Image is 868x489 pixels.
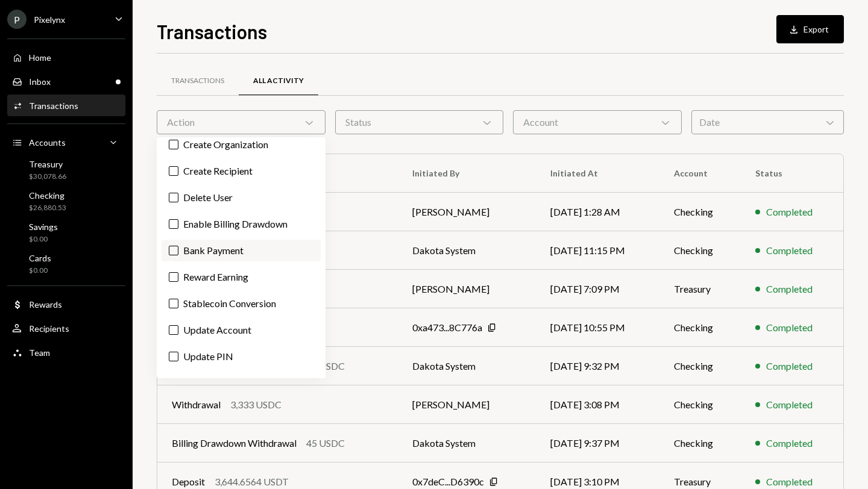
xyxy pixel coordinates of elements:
[172,475,205,489] div: Deposit
[172,397,221,412] div: Withdrawal
[29,347,50,358] div: Team
[398,193,536,231] td: [PERSON_NAME]
[29,253,51,263] div: Cards
[659,154,741,193] th: Account
[7,155,125,184] a: Treasury$30,078.66
[766,205,813,219] div: Completed
[659,231,741,270] td: Checking
[766,397,813,412] div: Completed
[157,66,239,96] a: Transactions
[536,231,659,270] td: [DATE] 11:15 PM
[169,193,178,202] button: Delete User
[7,218,125,247] a: Savings$0.00
[29,222,58,232] div: Savings
[412,475,484,489] div: 0x7deC...D6390c
[659,385,741,424] td: Checking
[766,243,813,258] div: Completed
[536,308,659,347] td: [DATE] 10:55 PM
[536,347,659,385] td: [DATE] 9:32 PM
[398,385,536,424] td: [PERSON_NAME]
[513,110,682,134] div: Account
[398,424,536,463] td: Dakota System
[7,317,125,339] a: Recipients
[691,110,844,134] div: Date
[536,154,659,193] th: Initiated At
[29,101,78,111] div: Transactions
[7,10,27,29] div: P
[157,19,267,43] h1: Transactions
[335,110,504,134] div: Status
[29,299,62,310] div: Rewards
[29,190,66,201] div: Checking
[29,159,66,169] div: Treasury
[306,359,345,373] div: 45 USDC
[169,272,178,282] button: Reward Earning
[412,320,482,335] div: 0xa473...8C776a
[766,475,813,489] div: Completed
[169,246,178,255] button: Bank Payment
[766,436,813,450] div: Completed
[659,193,741,231] td: Checking
[34,14,65,25] div: Pixelynx
[659,308,741,347] td: Checking
[29,323,69,334] div: Recipients
[171,76,224,86] div: Transactions
[162,240,321,261] label: Bank Payment
[29,76,51,87] div: Inbox
[29,137,66,148] div: Accounts
[398,347,536,385] td: Dakota System
[253,76,304,86] div: All Activity
[230,397,281,412] div: 3,333 USDC
[659,347,741,385] td: Checking
[169,140,178,149] button: Create Organization
[169,352,178,361] button: Update PIN
[536,424,659,463] td: [DATE] 9:37 PM
[215,475,289,489] div: 3,644.6564 USDT
[536,385,659,424] td: [DATE] 3:08 PM
[162,134,321,155] label: Create Organization
[766,320,813,335] div: Completed
[169,299,178,308] button: Stablecoin Conversion
[7,341,125,363] a: Team
[741,154,843,193] th: Status
[766,282,813,296] div: Completed
[398,270,536,308] td: [PERSON_NAME]
[766,359,813,373] div: Completed
[29,52,51,63] div: Home
[162,213,321,235] label: Enable Billing Drawdown
[29,234,58,244] div: $0.00
[7,249,125,278] a: Cards$0.00
[659,424,741,463] td: Checking
[398,154,536,193] th: Initiated By
[776,15,844,43] button: Export
[162,187,321,208] label: Delete User
[162,160,321,182] label: Create Recipient
[29,266,51,276] div: $0.00
[162,266,321,288] label: Reward Earning
[162,372,321,394] label: Update User
[29,172,66,182] div: $30,078.66
[659,270,741,308] td: Treasury
[7,293,125,315] a: Rewards
[7,131,125,153] a: Accounts
[162,319,321,341] label: Update Account
[7,187,125,216] a: Checking$26,880.53
[239,66,318,96] a: All Activity
[306,436,345,450] div: 45 USDC
[162,293,321,314] label: Stablecoin Conversion
[157,110,325,134] div: Action
[169,325,178,335] button: Update Account
[169,166,178,176] button: Create Recipient
[29,203,66,213] div: $26,880.53
[398,231,536,270] td: Dakota System
[162,346,321,367] label: Update PIN
[536,193,659,231] td: [DATE] 1:28 AM
[169,219,178,229] button: Enable Billing Drawdown
[7,70,125,92] a: Inbox
[7,95,125,116] a: Transactions
[536,270,659,308] td: [DATE] 7:09 PM
[7,46,125,68] a: Home
[172,436,297,450] div: Billing Drawdown Withdrawal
